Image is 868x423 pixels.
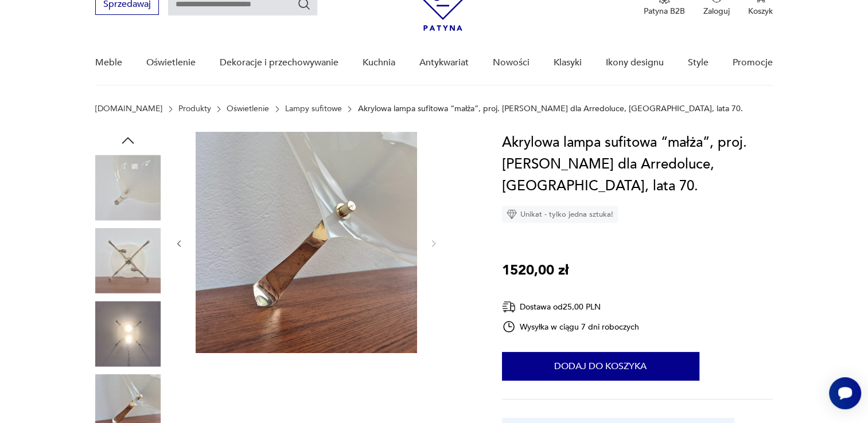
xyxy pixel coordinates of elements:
[285,104,342,113] a: Lampy sufitowe
[95,155,161,220] img: Zdjęcie produktu Akrylowa lampa sufitowa “małża”, proj. Angelo Lelli dla Arredoluce, Włochy, lata...
[644,6,685,17] p: Patyna B2B
[95,1,159,9] a: Sprzedawaj
[95,104,162,113] a: [DOMAIN_NAME]
[220,41,338,85] a: Dekoracje i przechowywanie
[502,352,699,381] button: Dodaj do koszyka
[493,41,530,85] a: Nowości
[502,260,569,281] p: 1520,00 zł
[606,41,664,85] a: Ikony designu
[363,41,395,85] a: Kuchnia
[554,41,582,85] a: Klasyki
[507,209,517,220] img: Ikona diamentu
[502,300,516,314] img: Ikona dostawy
[733,41,773,85] a: Promocje
[227,104,269,113] a: Oświetlenie
[146,41,196,85] a: Oświetlenie
[196,132,417,353] img: Zdjęcie produktu Akrylowa lampa sufitowa “małża”, proj. Angelo Lelli dla Arredoluce, Włochy, lata...
[688,41,709,85] a: Style
[502,300,640,314] div: Dostawa od 25,00 PLN
[419,41,469,85] a: Antykwariat
[703,6,730,17] p: Zaloguj
[502,320,640,334] div: Wysyłka w ciągu 7 dni roboczych
[829,377,861,409] iframe: Smartsupp widget button
[95,228,161,293] img: Zdjęcie produktu Akrylowa lampa sufitowa “małża”, proj. Angelo Lelli dla Arredoluce, Włochy, lata...
[178,104,211,113] a: Produkty
[502,206,618,223] div: Unikat - tylko jedna sztuka!
[95,301,161,366] img: Zdjęcie produktu Akrylowa lampa sufitowa “małża”, proj. Angelo Lelli dla Arredoluce, Włochy, lata...
[95,41,122,85] a: Meble
[502,132,773,197] h1: Akrylowa lampa sufitowa “małża”, proj. [PERSON_NAME] dla Arredoluce, [GEOGRAPHIC_DATA], lata 70.
[748,6,773,17] p: Koszyk
[357,104,742,113] p: Akrylowa lampa sufitowa “małża”, proj. [PERSON_NAME] dla Arredoluce, [GEOGRAPHIC_DATA], lata 70.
